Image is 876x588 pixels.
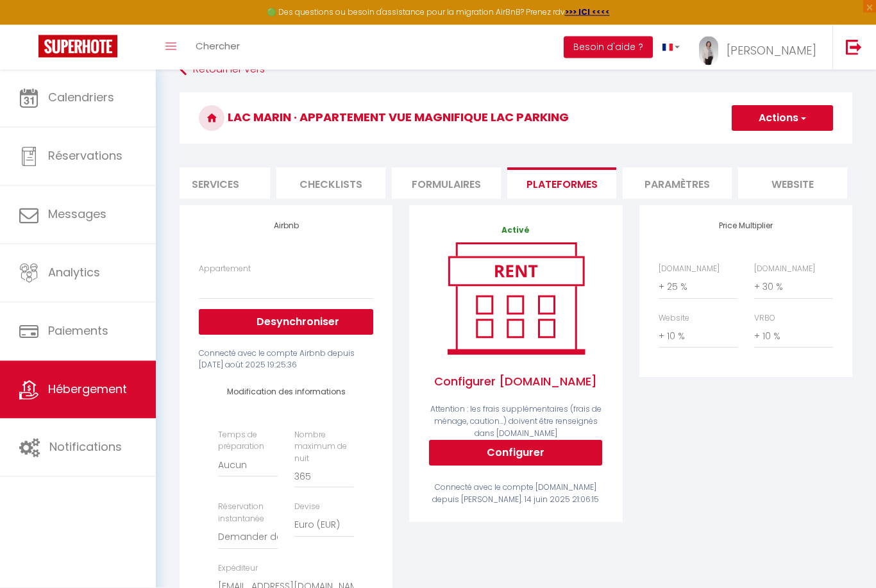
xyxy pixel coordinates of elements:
[428,482,603,507] div: Connecté avec le compte [DOMAIN_NAME] depuis [PERSON_NAME]. 14 juin 2025 21:06:15
[218,430,278,454] label: Temps de préparation
[48,382,127,398] span: Hébergement
[434,237,598,360] img: rent.png
[38,35,117,58] img: Super Booking
[429,441,602,466] button: Configurer
[428,225,603,237] p: Activé
[659,222,833,231] h4: Price Multiplier
[218,501,278,526] label: Réservation instantanée
[180,93,852,144] h3: LAC MARIN · appartement vue magnifique lac parking
[199,348,373,373] div: Connecté avec le compte Airbnb depuis [DATE] août 2025 19:25:36
[199,310,373,335] button: Desynchroniser
[199,222,373,231] h4: Airbnb
[659,264,720,276] label: [DOMAIN_NAME]
[49,439,122,455] span: Notifications
[732,106,833,131] button: Actions
[754,264,815,276] label: [DOMAIN_NAME]
[294,430,354,466] label: Nombre maximum de nuit
[430,404,602,439] span: Attention : les frais supplémentaires (frais de ménage, caution...) doivent être renseignés dans ...
[428,360,603,404] span: Configurer [DOMAIN_NAME]
[738,168,847,199] li: website
[196,39,240,53] span: Chercher
[699,37,718,65] img: ...
[199,264,251,276] label: Appartement
[48,323,108,339] span: Paiements
[48,206,106,223] span: Messages
[218,388,354,397] h4: Modification des informations
[48,90,114,106] span: Calendriers
[846,39,862,55] img: logout
[689,25,832,70] a: ... [PERSON_NAME]
[161,168,270,199] li: Services
[392,168,501,199] li: Formulaires
[180,59,852,82] a: Retourner vers
[48,265,100,281] span: Analytics
[507,168,616,199] li: Plateformes
[727,42,816,58] span: [PERSON_NAME]
[754,313,775,325] label: VRBO
[186,25,249,70] a: Chercher
[623,168,732,199] li: Paramètres
[565,6,610,17] a: >>> ICI <<<<
[276,168,385,199] li: Checklists
[564,37,653,58] button: Besoin d'aide ?
[48,148,122,164] span: Réservations
[294,501,320,514] label: Devise
[218,563,258,575] label: Expéditeur
[659,313,689,325] label: Website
